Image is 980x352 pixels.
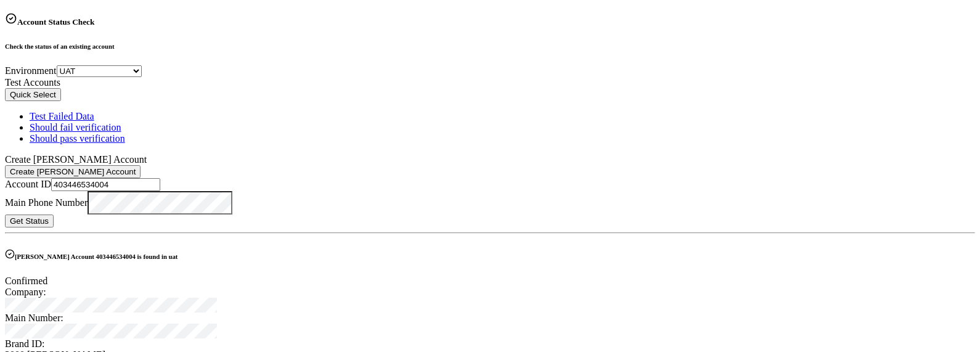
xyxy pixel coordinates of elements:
label: Environment [5,65,57,76]
label: Create [PERSON_NAME] Account [5,154,147,165]
h6: [PERSON_NAME] Account 403446534004 is found in uat [5,249,975,260]
span: Confirmed [5,276,47,286]
label: Test Accounts [5,77,60,88]
h6: Check the status of an existing account [5,43,975,50]
span: Main Number: [5,313,63,323]
span: Company: [5,287,46,297]
input: Enter account ID [51,178,160,191]
span: Get Status [10,216,49,226]
button: Create [PERSON_NAME] Account [5,165,141,178]
a: Should fail verification [30,122,975,133]
a: Test Failed Data [30,111,975,122]
button: Quick Select [5,88,61,101]
label: Account ID [5,179,51,189]
label: Main Phone Number [5,197,88,208]
h5: Account Status Check [5,12,975,27]
button: Get Status [5,215,54,227]
span: Brand ID: [5,338,44,349]
a: Should pass verification [30,133,975,144]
